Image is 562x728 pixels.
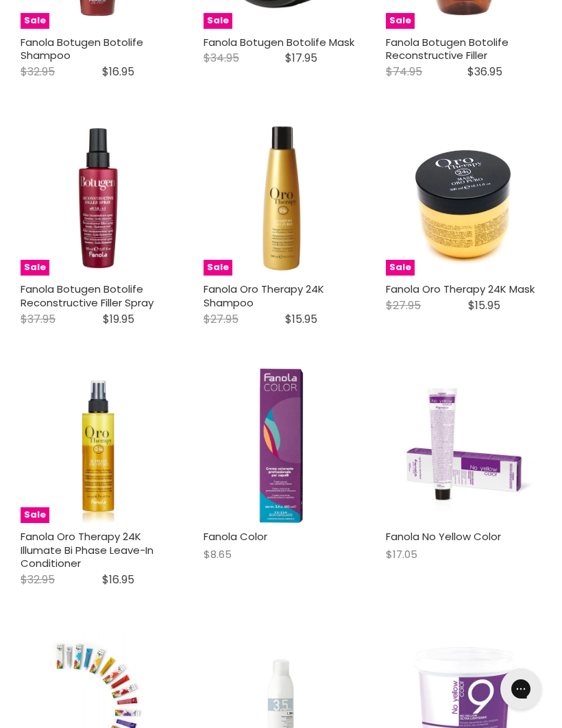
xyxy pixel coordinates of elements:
[468,298,500,313] span: $15.95
[386,35,509,63] a: Fanola Botugen Botolife Reconstructive Filler
[386,547,417,561] span: $17.05
[386,13,415,29] span: Sale
[285,50,317,66] span: $17.95
[386,260,415,276] span: Sale
[386,298,421,313] span: $27.95
[21,13,49,29] span: Sale
[21,367,176,523] a: Fanola Oro Therapy 24K Illumate Bi Phase Leave-In Conditioner Sale
[21,572,55,587] span: $32.95
[103,311,134,327] span: $19.95
[21,367,176,523] img: Fanola Oro Therapy 24K Illumate Bi Phase Leave-In Conditioner
[102,572,134,587] span: $16.95
[21,529,154,570] a: Fanola Oro Therapy 24K Illumate Bi Phase Leave-In Conditioner
[204,121,359,276] img: Fanola Oro Therapy 24K Shampoo
[204,367,359,523] a: Fanola Color Fanola Color
[204,13,232,29] span: Sale
[21,35,143,63] a: Fanola Botugen Botolife Shampoo
[386,121,541,276] img: Fanola Oro Therapy 24K Mask
[21,64,55,80] span: $32.95
[102,64,134,80] span: $16.95
[259,367,303,523] img: Fanola Color
[386,64,422,80] span: $74.95
[21,507,49,523] span: Sale
[386,121,541,276] a: Fanola Oro Therapy 24K Mask Fanola Oro Therapy 24K Mask Sale
[386,367,541,523] img: Fanola No Yellow Color
[386,529,501,544] a: Fanola No Yellow Color
[285,311,317,327] span: $15.95
[493,664,548,714] iframe: Gorgias live chat messenger
[204,547,232,561] span: $8.65
[21,282,154,310] a: Fanola Botugen Botolife Reconstructive Filler Spray
[204,50,239,66] span: $34.95
[467,64,502,80] span: $36.95
[21,260,49,276] span: Sale
[21,311,56,327] span: $37.95
[21,121,176,276] a: Fanola Botugen Botolife Reconstructive Filler Spray Sale
[204,529,267,544] a: Fanola Color
[204,35,354,49] a: Fanola Botugen Botolife Mask
[21,121,176,276] img: Fanola Botugen Botolife Reconstructive Filler Spray
[386,282,535,296] a: Fanola Oro Therapy 24K Mask
[204,121,359,276] a: Fanola Oro Therapy 24K Shampoo Fanola Oro Therapy 24K Shampoo Sale
[204,260,232,276] span: Sale
[204,282,324,310] a: Fanola Oro Therapy 24K Shampoo
[204,311,239,327] span: $27.95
